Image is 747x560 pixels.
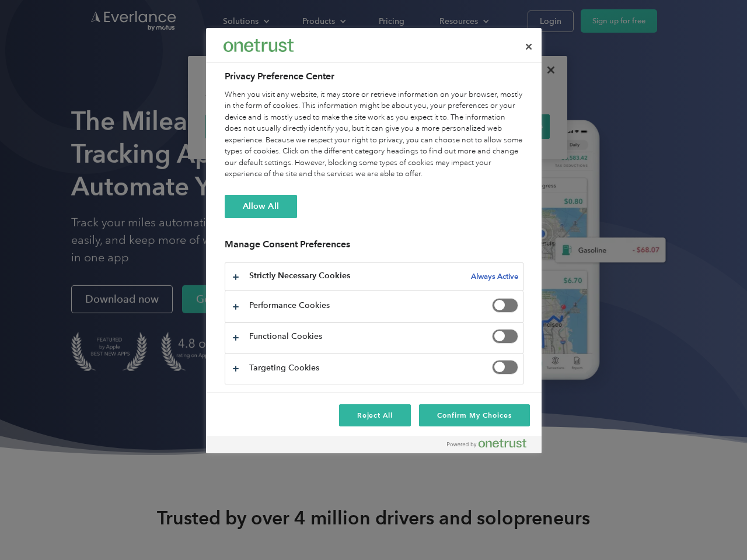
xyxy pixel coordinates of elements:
[419,404,529,426] button: Confirm My Choices
[206,28,542,453] div: Privacy Preference Center
[447,439,526,448] img: Powered by OneTrust Opens in a new Tab
[225,195,297,218] button: Allow All
[516,34,542,60] button: Close
[224,34,294,57] div: Everlance
[224,39,294,51] img: Everlance
[206,28,542,453] div: Preference center
[225,69,523,83] h2: Privacy Preference Center
[225,239,523,257] h3: Manage Consent Preferences
[447,439,536,453] a: Powered by OneTrust Opens in a new Tab
[225,89,523,180] div: When you visit any website, it may store or retrieve information on your browser, mostly in the f...
[339,404,411,426] button: Reject All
